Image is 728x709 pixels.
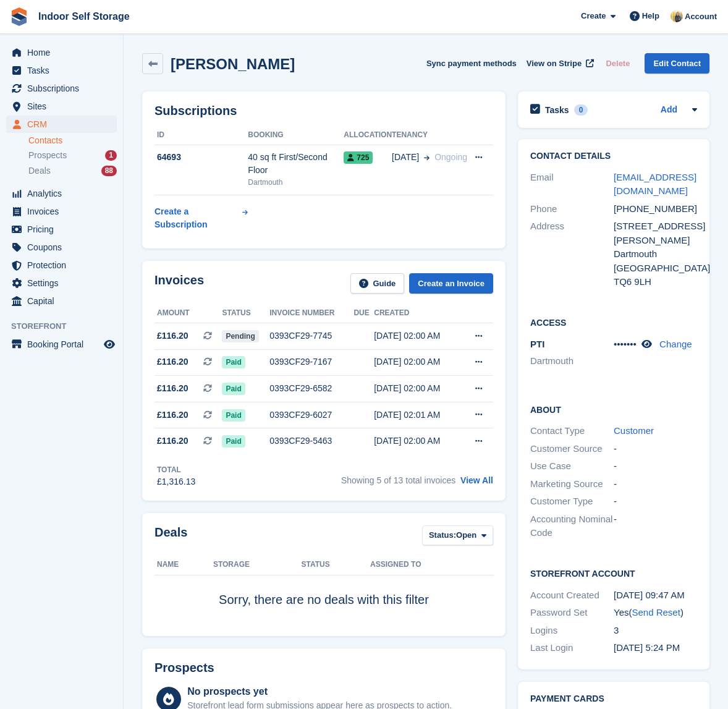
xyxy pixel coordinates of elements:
button: Status: Open [422,525,493,546]
div: No prospects yet [187,684,452,699]
div: [DATE] 02:00 AM [374,435,460,448]
div: Account Created [530,588,614,603]
th: Status [222,304,269,323]
span: Coupons [27,239,101,256]
span: Sorry, there are no deals with this filter [219,593,429,606]
div: Accounting Nominal Code [530,512,614,540]
span: Protection [27,257,101,274]
img: stora-icon-8386f47178a22dfd0bd8f6a31ec36ba5ce8667c1dd55bd0f319d3a0aa187defe.svg [10,7,28,26]
div: [GEOGRAPHIC_DATA] [614,261,697,276]
time: 2025-05-08 16:24:10 UTC [614,642,680,653]
th: Status [302,555,370,575]
span: Account [685,11,717,23]
div: 0393CF29-6582 [269,382,353,395]
div: Customer Type [530,495,614,509]
a: Customer [614,425,654,436]
div: Yes [614,606,697,620]
h2: Contact Details [530,151,697,161]
a: Send Reset [632,607,680,618]
h2: About [530,403,697,415]
div: - [614,442,697,456]
div: [DATE] 02:01 AM [374,409,460,422]
div: Address [530,219,614,289]
span: £116.20 [157,355,188,368]
div: 0393CF29-6027 [269,409,353,422]
span: ••••••• [614,339,637,349]
a: menu [6,221,117,238]
span: Ongoing [434,152,467,162]
span: Invoices [27,203,101,220]
div: 88 [101,166,117,176]
th: Due [353,304,374,323]
div: [STREET_ADDRESS][PERSON_NAME] [614,219,697,247]
h2: Prospects [154,661,214,675]
h2: Storefront Account [530,567,697,579]
a: Create an Invoice [409,273,493,294]
div: 0393CF29-5463 [269,435,353,448]
a: Prospects 1 [28,149,117,162]
span: Settings [27,274,101,292]
div: 64693 [154,151,248,164]
span: Create [581,10,606,22]
span: ( ) [629,607,683,618]
span: £116.20 [157,329,188,342]
th: Allocation [344,125,392,145]
h2: Invoices [154,273,204,294]
div: [DATE] 02:00 AM [374,355,460,368]
h2: Payment cards [530,694,697,704]
span: Sites [27,98,101,115]
a: menu [6,98,117,115]
span: PTI [530,339,544,349]
th: Storage [213,555,302,575]
div: - [614,495,697,509]
th: Invoice number [269,304,353,323]
div: 1 [105,150,117,161]
span: £116.20 [157,382,188,395]
span: Paid [222,356,245,368]
div: Dartmouth [614,247,697,261]
span: £116.20 [157,409,188,422]
h2: Deals [154,525,187,548]
li: Dartmouth [530,354,614,368]
div: Password Set [530,606,614,620]
a: menu [6,185,117,202]
th: Name [154,555,213,575]
img: Jo Moon [671,10,683,22]
div: - [614,512,697,540]
div: Last Login [530,641,614,655]
div: Contact Type [530,424,614,438]
span: Tasks [27,62,101,79]
span: Paid [222,383,245,395]
div: - [614,477,697,491]
span: CRM [27,116,101,133]
span: Deals [28,165,51,177]
h2: Access [530,316,697,328]
a: menu [6,336,117,353]
a: View All [460,475,493,485]
span: Home [27,44,101,61]
a: menu [6,80,117,97]
span: Storefront [11,320,123,333]
a: menu [6,116,117,133]
div: Dartmouth [248,177,344,188]
div: 40 sq ft First/Second Floor [248,151,344,177]
span: 725 [344,151,373,164]
span: Help [642,10,659,22]
a: menu [6,44,117,61]
span: Prospects [28,150,67,161]
a: menu [6,203,117,220]
div: Customer Source [530,442,614,456]
th: Booking [248,125,344,145]
span: Paid [222,435,245,448]
div: [DATE] 02:00 AM [374,382,460,395]
span: Showing 5 of 13 total invoices [341,475,455,485]
a: Create a Subscription [154,200,248,236]
div: 0393CF29-7167 [269,355,353,368]
th: ID [154,125,248,145]
a: Edit Contact [645,53,709,74]
div: [DATE] 09:47 AM [614,588,697,603]
div: - [614,459,697,473]
div: [DATE] 02:00 AM [374,329,460,342]
a: menu [6,257,117,274]
span: Paid [222,409,245,422]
